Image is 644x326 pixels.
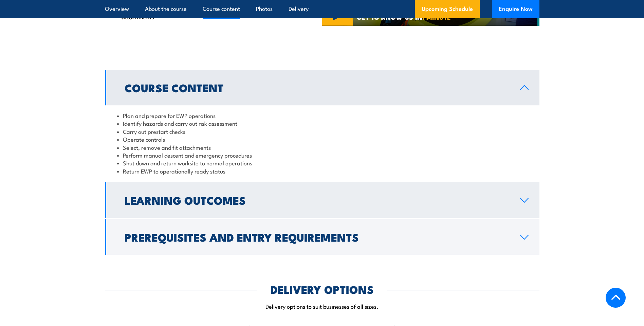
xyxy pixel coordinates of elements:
[271,284,374,294] h2: DELIVERY OPTIONS
[105,182,539,218] a: Learning Outcomes
[117,135,527,143] li: Operate controls
[422,12,451,22] strong: 1 MINUTE
[357,14,451,20] span: GET TO KNOW US IN
[105,302,539,310] p: Delivery options to suit businesses of all sizes.
[125,232,509,242] h2: Prerequisites and Entry Requirements
[105,70,539,105] a: Course Content
[117,151,527,159] li: Perform manual descent and emergency procedures
[117,119,527,127] li: Identify hazards and carry out risk assessment
[117,159,527,167] li: Shut down and return worksite to normal operations
[117,167,527,175] li: Return EWP to operationally ready status
[117,111,527,119] li: Plan and prepare for EWP operations
[105,219,539,255] a: Prerequisites and Entry Requirements
[112,5,195,21] li: Select, remove, and fit attachments
[125,195,509,205] h2: Learning Outcomes
[117,127,527,135] li: Carry out prestart checks
[125,83,509,92] h2: Course Content
[117,143,527,151] li: Select, remove and fit attachments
